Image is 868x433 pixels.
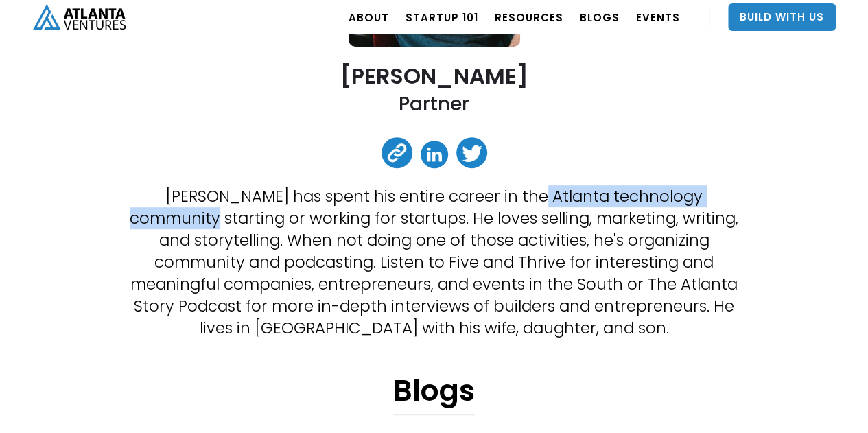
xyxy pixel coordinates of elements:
h1: Blogs [393,373,475,415]
h2: Partner [399,91,469,117]
a: Build With Us [728,3,836,31]
p: [PERSON_NAME] has spent his entire career in the Atlanta technology community starting or working... [124,185,745,339]
h2: [PERSON_NAME] [340,64,528,88]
